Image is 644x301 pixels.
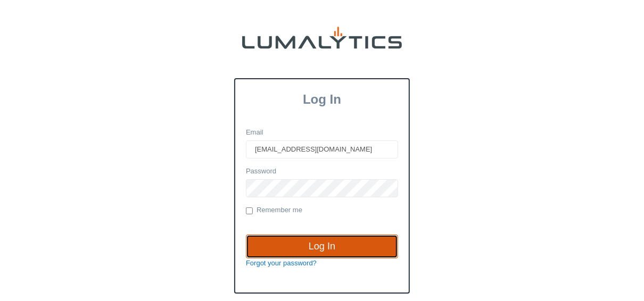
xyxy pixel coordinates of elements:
[246,140,398,158] input: Email
[235,92,409,107] h3: Log In
[246,128,263,138] label: Email
[242,27,402,49] img: lumalytics-black-e9b537c871f77d9ce8d3a6940f85695cd68c596e3f819dc492052d1098752254.png
[246,205,302,216] label: Remember me
[246,166,276,177] label: Password
[246,235,398,259] input: Log In
[246,259,317,267] a: Forgot your password?
[246,207,253,214] input: Remember me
